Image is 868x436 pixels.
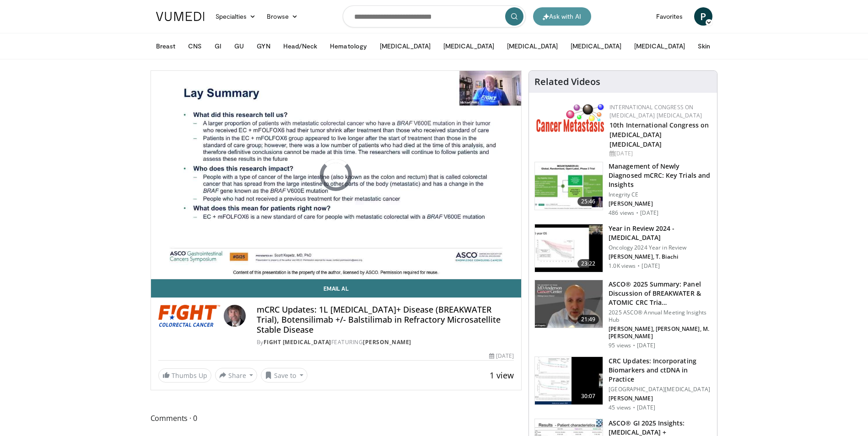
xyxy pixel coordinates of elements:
[609,386,712,393] p: [GEOGRAPHIC_DATA][MEDICAL_DATA]
[534,76,600,87] h4: Related Videos
[609,224,712,242] h3: Year in Review 2024 - [MEDICAL_DATA]
[609,244,712,251] p: Oncology 2024 Year in Review
[609,262,636,270] p: 1.0K views
[535,357,603,404] img: a5de754d-899b-4863-ac10-0f030f5d7808.150x105_q85_crop-smart_upscale.jpg
[535,162,603,210] img: 4cdc7adb-17a2-431f-9c81-6e32476adc3a.150x105_q85_crop-smart_upscale.jpg
[534,280,712,349] a: 21:49 ASCO® 2025 Summary: Panel Discussion of BREAKWATER & ATOMIC CRC Tria… 2025 ASCO® Annual Mee...
[609,280,712,307] h3: ASCO® 2025 Summary: Panel Discussion of BREAKWATER & ATOMIC CRC Tria…
[210,7,262,26] a: Specialties
[609,149,710,158] div: [DATE]
[577,197,599,206] span: 25:46
[324,37,372,55] button: Hematology
[609,121,709,149] a: 10th International Congress on [MEDICAL_DATA] [MEDICAL_DATA]
[151,37,181,55] button: Breast
[151,412,522,424] span: Comments 0
[257,338,514,346] div: By FEATURING
[158,368,211,383] a: Thumbs Up
[374,37,436,55] button: [MEDICAL_DATA]
[609,309,712,324] p: 2025 ASCO® Annual Meeting Insights Hub
[637,342,655,349] p: [DATE]
[501,37,563,55] button: [MEDICAL_DATA]
[534,162,712,217] a: 25:46 Management of Newly Diagnosed mCRC: Key Trials and Insights Integrity CE [PERSON_NAME] 486 ...
[151,71,522,279] video-js: Video Player
[651,7,689,26] a: Favorites
[633,404,635,411] div: ·
[609,395,712,402] p: [PERSON_NAME]
[577,392,599,401] span: 30:07
[156,12,205,21] img: VuMedi Logo
[534,356,712,411] a: 30:07 CRC Updates: Incorporating Biomarkers and ctDNA in Practice [GEOGRAPHIC_DATA][MEDICAL_DATA]...
[534,224,712,272] a: 23:22 Year in Review 2024 - [MEDICAL_DATA] Oncology 2024 Year in Review [PERSON_NAME], T. Biachi ...
[637,262,640,270] div: ·
[609,162,712,189] h3: Management of Newly Diagnosed mCRC: Key Trials and Insights
[565,37,627,55] button: [MEDICAL_DATA]
[363,338,411,346] a: [PERSON_NAME]
[183,37,207,55] button: CNS
[251,37,275,55] button: GYN
[261,7,303,26] a: Browse
[158,305,220,327] img: Fight Colorectal Cancer
[636,209,638,217] div: ·
[609,325,712,340] p: [PERSON_NAME], [PERSON_NAME], M. [PERSON_NAME]
[438,37,500,55] button: [MEDICAL_DATA]
[536,103,605,132] img: 6ff8bc22-9509-4454-a4f8-ac79dd3b8976.png.150x105_q85_autocrop_double_scale_upscale_version-0.2.png
[209,37,227,55] button: GI
[640,209,658,217] p: [DATE]
[278,37,323,55] button: Head/Neck
[609,342,631,349] p: 95 views
[264,338,331,346] a: Fight [MEDICAL_DATA]
[609,356,712,384] h3: CRC Updates: Incorporating Biomarkers and ctDNA in Practice
[609,209,634,217] p: 486 views
[535,224,603,272] img: b314edf2-74e8-421b-9409-92b907215a7e.150x105_q85_crop-smart_upscale.jpg
[609,404,631,411] p: 45 views
[609,191,712,198] p: Integrity CE
[609,253,712,261] p: [PERSON_NAME], T. Biachi
[257,305,514,335] h4: mCRC Updates: 1L [MEDICAL_DATA]+ Disease (BREAKWATER Trial), Botensilimab +/- Balstilimab in Refr...
[489,352,514,360] div: [DATE]
[633,342,635,349] div: ·
[229,37,249,55] button: GU
[151,279,522,298] a: Email Al
[490,370,514,381] span: 1 view
[642,262,660,270] p: [DATE]
[577,259,599,268] span: 23:22
[215,368,258,383] button: Share
[343,5,526,27] input: Search topics, interventions
[692,37,716,55] button: Skin
[261,368,307,383] button: Save to
[535,280,603,328] img: 5b1c5709-4668-4fdc-89c0-4570bb06615b.150x105_q85_crop-smart_upscale.jpg
[694,7,712,26] a: P
[637,404,655,411] p: [DATE]
[577,315,599,324] span: 21:49
[533,7,591,26] button: Ask with AI
[609,200,712,207] p: [PERSON_NAME]
[224,305,246,327] img: Avatar
[629,37,690,55] button: [MEDICAL_DATA]
[609,103,702,119] a: International Congress on [MEDICAL_DATA] [MEDICAL_DATA]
